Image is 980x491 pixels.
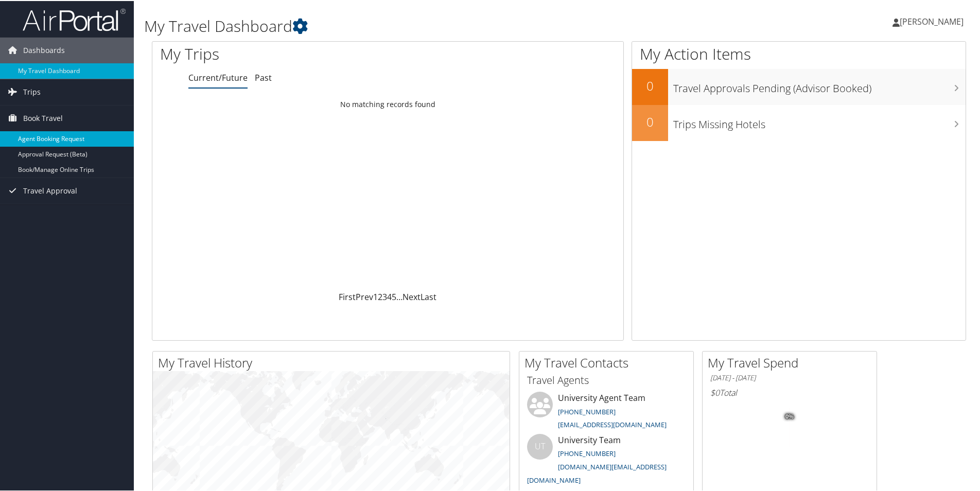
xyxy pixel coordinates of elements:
[23,37,65,62] span: Dashboards
[632,42,966,64] h1: My Action Items
[710,386,720,397] span: $0
[558,406,616,415] a: [PHONE_NUMBER]
[23,104,63,130] span: Book Travel
[558,419,667,428] a: [EMAIL_ADDRESS][DOMAIN_NAME]
[522,391,691,433] li: University Agent Team
[373,290,378,302] a: 1
[339,290,356,302] a: First
[527,433,553,459] div: UT
[160,42,419,64] h1: My Trips
[673,75,966,95] h3: Travel Approvals Pending (Advisor Booked)
[188,71,248,82] a: Current/Future
[421,290,436,302] a: Last
[396,290,402,302] span: …
[558,448,616,457] a: [PHONE_NUMBER]
[892,5,974,36] a: [PERSON_NAME]
[632,76,668,94] h2: 0
[632,112,668,130] h2: 0
[23,177,77,203] span: Travel Approval
[673,111,966,131] h3: Trips Missing Hotels
[708,353,877,371] h2: My Travel Spend
[387,290,392,302] a: 4
[152,94,623,113] td: No matching records found
[255,71,272,82] a: Past
[785,413,794,419] tspan: 0%
[632,68,966,104] a: 0Travel Approvals Pending (Advisor Booked)
[23,7,126,31] img: airportal-logo.png
[710,386,869,397] h6: Total
[158,353,510,371] h2: My Travel History
[632,104,966,140] a: 0Trips Missing Hotels
[524,353,693,371] h2: My Travel Contacts
[356,290,373,302] a: Prev
[23,78,41,104] span: Trips
[522,433,691,488] li: University Team
[527,461,667,484] a: [DOMAIN_NAME][EMAIL_ADDRESS][DOMAIN_NAME]
[382,290,387,302] a: 3
[392,290,396,302] a: 5
[402,290,421,302] a: Next
[710,372,869,382] h6: [DATE] - [DATE]
[378,290,382,302] a: 2
[527,372,686,387] h3: Travel Agents
[144,14,697,36] h1: My Travel Dashboard
[900,15,964,26] span: [PERSON_NAME]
